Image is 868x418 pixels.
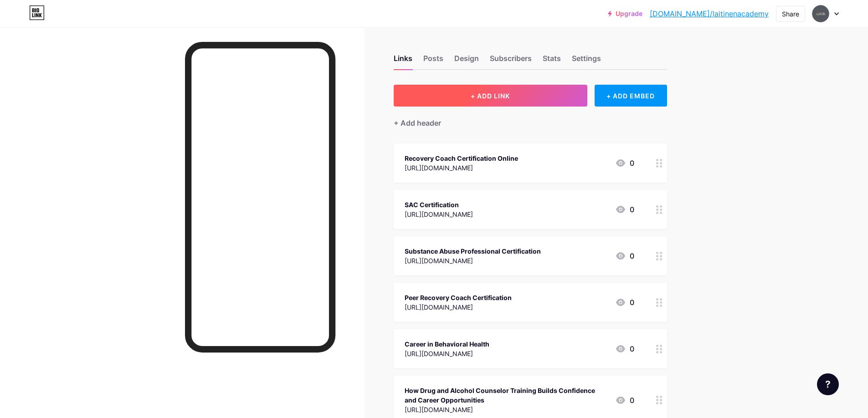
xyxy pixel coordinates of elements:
[423,53,443,69] div: Posts
[405,293,512,302] div: Peer Recovery Coach Certification
[405,349,489,358] div: [URL][DOMAIN_NAME]
[615,204,634,215] div: 0
[490,53,532,69] div: Subscribers
[405,302,512,312] div: [URL][DOMAIN_NAME]
[405,339,489,349] div: Career in Behavioral Health
[608,10,642,17] a: Upgrade
[405,386,608,405] div: How Drug and Alcohol Counselor Training Builds Confidence and Career Opportunities
[650,8,769,19] a: [DOMAIN_NAME]/laitinenacademy
[405,405,608,414] div: [URL][DOMAIN_NAME]
[595,85,667,107] div: + ADD EMBED
[615,395,634,406] div: 0
[782,9,799,19] div: Share
[615,297,634,308] div: 0
[405,209,473,219] div: [URL][DOMAIN_NAME]
[543,53,561,69] div: Stats
[615,250,634,261] div: 0
[471,92,510,100] span: + ADD LINK
[405,163,518,173] div: [URL][DOMAIN_NAME]
[405,153,518,163] div: Recovery Coach Certification Online
[615,343,634,354] div: 0
[394,85,587,107] button: + ADD LINK
[394,53,412,69] div: Links
[405,200,473,209] div: SAC Certification
[394,117,441,128] div: + Add header
[812,5,829,22] img: laitinenacademy
[454,53,479,69] div: Design
[405,256,541,265] div: [URL][DOMAIN_NAME]
[405,246,541,256] div: Substance Abuse Professional Certification
[572,53,601,69] div: Settings
[615,158,634,168] div: 0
